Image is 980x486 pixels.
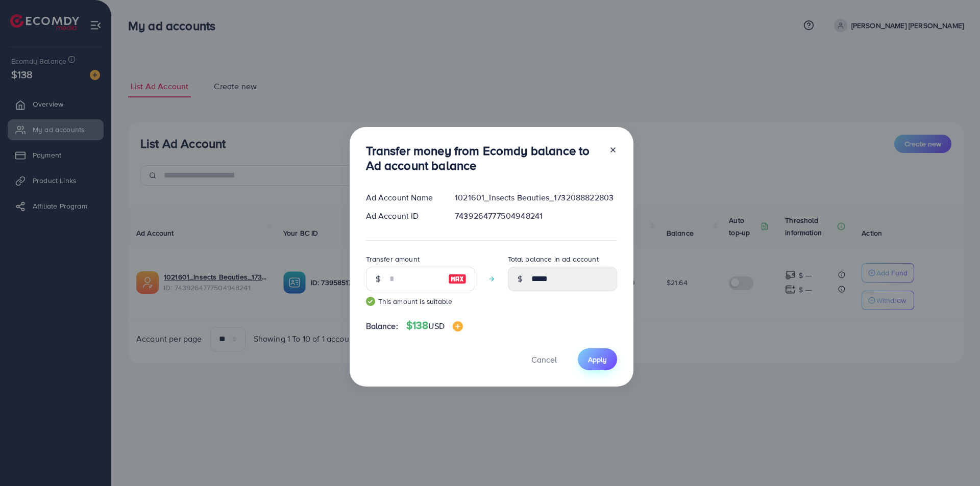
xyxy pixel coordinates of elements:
[366,297,375,306] img: guide
[588,354,607,365] span: Apply
[366,254,420,264] label: Transfer amount
[358,210,447,222] div: Ad Account ID
[428,320,444,331] span: USD
[519,348,570,370] button: Cancel
[447,192,625,203] div: 1021601_Insects Beauties_1732088822803
[447,210,625,222] div: 7439264777504948241
[578,348,617,370] button: Apply
[937,440,972,478] iframe: Chat
[453,321,463,331] img: image
[366,296,475,306] small: This amount is suitable
[531,354,557,365] span: Cancel
[406,319,463,332] h4: $138
[358,192,447,203] div: Ad Account Name
[366,143,601,173] h3: Transfer money from Ecomdy balance to Ad account balance
[508,254,599,264] label: Total balance in ad account
[448,273,467,285] img: image
[366,320,398,332] span: Balance:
